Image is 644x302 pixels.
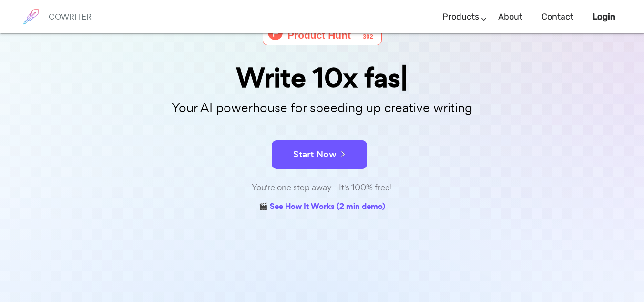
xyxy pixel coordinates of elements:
a: Login [593,3,615,31]
div: Write 10x fas [84,64,561,92]
a: 🎬 See How It Works (2 min demo) [259,200,385,215]
img: brand logo [19,5,43,29]
a: Products [442,3,479,31]
button: Start Now [272,140,367,169]
b: Login [593,11,615,22]
div: You're one step away - It's 100% free! [84,181,561,195]
h6: COWRITER [49,12,92,21]
p: Your AI powerhouse for speeding up creative writing [84,98,561,118]
a: Contact [542,3,573,31]
a: About [498,3,522,31]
